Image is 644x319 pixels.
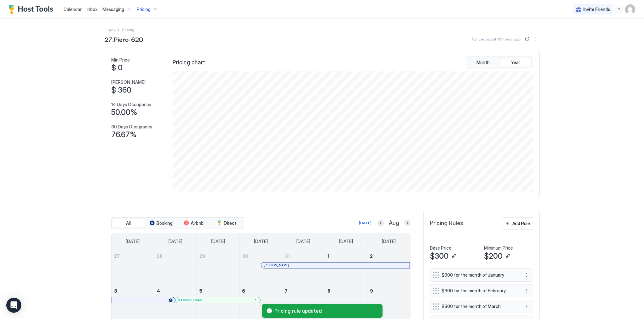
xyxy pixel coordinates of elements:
[532,35,540,43] div: menu
[264,263,289,267] span: [PERSON_NAME]
[382,239,396,244] span: [DATE]
[105,28,116,32] span: Home
[290,233,316,250] a: Thursday
[242,288,245,294] span: 6
[114,253,120,259] span: 27
[178,298,258,302] div: [PERSON_NAME]
[285,253,290,259] span: 31
[367,250,410,285] td: August 2, 2025
[511,60,520,65] span: Year
[523,271,530,279] button: More options
[583,7,610,12] span: Invite Friends
[168,239,182,244] span: [DATE]
[146,219,177,228] button: Booking
[325,285,367,297] a: August 8, 2025
[63,6,82,13] a: Calendar
[282,285,325,297] a: August 7, 2025
[105,26,116,33] div: Breadcrumb
[370,288,373,294] span: 9
[137,7,151,12] span: Pricing
[112,285,154,297] a: August 3, 2025
[191,220,204,226] span: Airbnb
[389,219,399,227] span: Aug
[333,233,359,250] a: Friday
[113,219,144,228] button: All
[325,250,367,285] td: August 1, 2025
[154,250,197,285] td: July 28, 2025
[450,252,457,260] button: Edit
[476,60,490,65] span: Month
[111,130,137,139] span: 76.67%
[114,288,117,294] span: 3
[239,285,282,297] a: August 6, 2025
[111,85,131,95] span: $ 360
[615,6,623,13] div: menu
[376,233,402,250] a: Saturday
[274,308,377,314] span: Pricing rule updated
[112,250,154,285] td: July 27, 2025
[430,245,451,251] span: Base Price
[112,250,154,262] a: July 27, 2025
[111,124,152,130] span: 30 Days Occupancy
[9,5,56,14] a: Host Tools Logo
[126,239,140,244] span: [DATE]
[484,245,513,251] span: Minimum Price
[154,250,197,262] a: July 28, 2025
[157,288,160,294] span: 4
[178,298,204,302] span: [PERSON_NAME]
[523,271,530,279] div: menu
[377,220,384,226] button: Previous month
[154,285,197,297] a: August 4, 2025
[126,220,131,226] span: All
[111,79,146,85] span: [PERSON_NAME]
[242,253,248,259] span: 30
[358,219,372,227] button: [DATE]
[296,239,310,244] span: [DATE]
[504,252,511,260] button: Edit
[102,7,124,12] span: Messaging
[111,217,244,229] div: tab-group
[247,233,274,250] a: Wednesday
[472,37,521,41] span: Synced about 10 hours ago
[87,6,97,13] a: Inbox
[205,233,231,250] a: Tuesday
[254,239,267,244] span: [DATE]
[111,57,130,63] span: Min Price
[239,250,282,285] td: July 30, 2025
[211,239,225,244] span: [DATE]
[370,253,373,259] span: 2
[339,239,353,244] span: [DATE]
[119,233,146,250] a: Sunday
[111,108,137,117] span: 50.00%
[199,253,205,259] span: 29
[285,288,288,294] span: 7
[523,287,530,295] button: More options
[199,288,202,294] span: 5
[328,253,329,259] span: 1
[224,220,236,226] span: Direct
[442,272,516,278] span: $300 for the month of January
[157,253,162,259] span: 28
[484,251,503,261] span: $200
[325,250,367,262] a: August 1, 2025
[105,34,143,44] span: 27.Piero-620
[367,285,410,297] a: August 9, 2025
[264,263,407,267] div: [PERSON_NAME]
[523,287,530,295] div: menu
[87,7,97,12] span: Inbox
[162,233,189,250] a: Monday
[122,27,135,32] span: Breadcrumb
[211,219,242,228] button: Direct
[367,250,410,262] a: August 2, 2025
[442,288,516,294] span: $300 for the month of February
[502,217,533,230] button: Add Rule
[625,4,635,14] div: User profile
[282,250,325,285] td: July 31, 2025
[523,35,531,43] button: Sync prices
[63,7,82,12] span: Calendar
[173,59,205,66] span: Pricing chart
[178,219,210,228] button: Airbnb
[467,58,499,67] button: Month
[466,57,533,68] div: tab-group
